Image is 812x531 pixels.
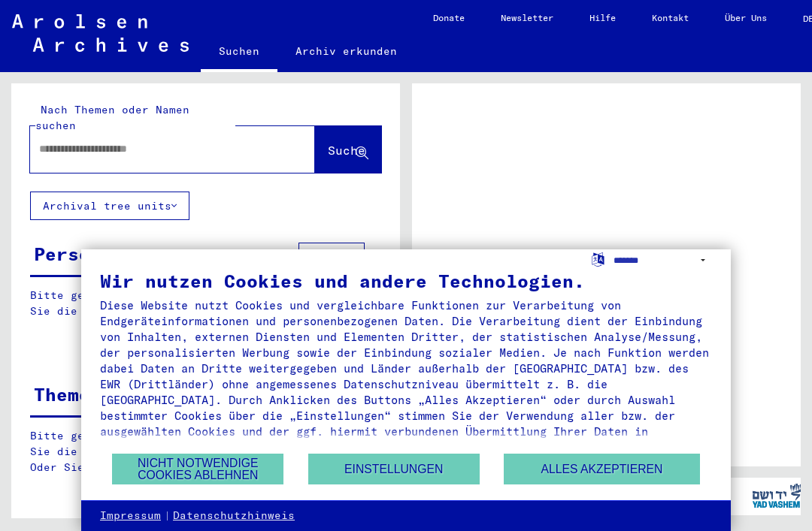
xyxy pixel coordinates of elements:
button: Alles akzeptieren [504,454,699,484]
button: Einstellungen [308,454,480,484]
button: Archival tree units [30,192,189,220]
a: Archiv erkunden [277,33,415,69]
button: Nicht notwendige Cookies ablehnen [112,454,283,484]
p: Bitte geben Sie einen Suchbegriff ein oder nutzen Sie die Filter, um Suchertreffer zu erhalten. O... [30,428,381,475]
mat-label: Nach Themen oder Namen suchen [35,103,189,132]
a: Impressum [100,508,161,523]
select: Sprache auswählen [614,249,712,271]
img: yv_logo.png [749,477,805,514]
label: Sprache auswählen [590,252,606,266]
p: Bitte geben Sie einen Suchbegriff ein oder nutzen Sie die Filter, um Suchertreffer zu erhalten. [30,288,380,319]
button: Filter [298,243,365,271]
a: Datenschutzhinweis [173,508,295,523]
a: Suchen [201,33,277,72]
div: Wir nutzen Cookies und andere Technologien. [100,272,712,290]
div: Personen [34,240,124,267]
div: Themen [34,381,101,408]
button: Suche [315,126,381,173]
div: Diese Website nutzt Cookies und vergleichbare Funktionen zur Verarbeitung von Endgeräteinformatio... [100,297,712,455]
span: Suche [328,143,365,158]
img: Arolsen_neg.svg [12,14,189,52]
